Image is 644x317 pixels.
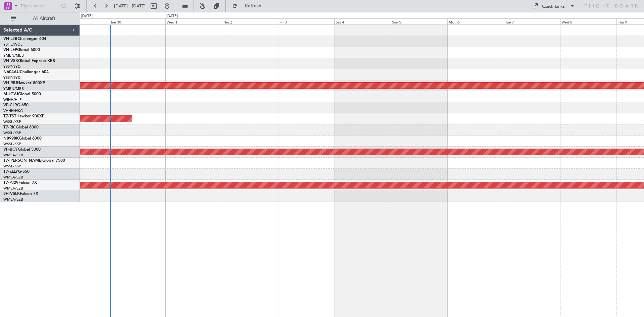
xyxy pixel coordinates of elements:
span: M-JGVJ [3,92,18,96]
button: All Aircraft [7,13,73,24]
a: YSSY/SYD [3,64,20,69]
div: Wed 8 [560,18,616,24]
div: Quick Links [542,3,565,10]
span: Refresh [239,4,267,8]
span: T7-PJ29 [3,181,18,185]
a: WSSL/XSP [3,142,21,147]
span: VP-BCY [3,148,18,152]
span: VH-L2B [3,37,17,41]
span: VH-LEP [3,48,17,52]
span: All Aircraft [17,16,71,21]
div: Fri 3 [278,18,334,24]
a: T7-RICGlobal 6000 [3,125,39,129]
a: T7-PJ29Falcon 7X [3,181,37,185]
span: T7-[PERSON_NAME] [3,159,42,163]
div: [DATE] [81,13,93,19]
a: WSSL/XSP [3,164,21,169]
div: Tue 30 [109,18,165,24]
a: VH-VSKGlobal Express XRS [3,59,55,63]
a: YMEN/MEB [3,53,24,58]
a: YSSY/SYD [3,75,20,80]
a: YMEN/MEB [3,86,24,91]
a: VH-RIUHawker 800XP [3,81,45,85]
a: WIHH/HLP [3,97,22,102]
a: WMSA/SZB [3,186,23,191]
a: N8998KGlobal 6000 [3,137,42,141]
div: Tue 7 [504,18,560,24]
span: 9H-VSLK [3,192,20,196]
a: T7-[PERSON_NAME]Global 7500 [3,159,65,163]
a: WMSA/SZB [3,175,23,180]
span: N8998K [3,137,19,141]
a: VHHH/HKG [3,108,23,113]
button: Quick Links [529,1,578,11]
span: T7-RIC [3,125,16,129]
span: T7-ELLY [3,170,18,174]
span: T7-TST [3,114,16,118]
div: Sat 4 [334,18,391,24]
span: VH-RIU [3,81,17,85]
div: Wed 1 [165,18,222,24]
input: Trip Number [20,1,59,11]
a: YSHL/WOL [3,42,22,47]
div: Thu 2 [222,18,278,24]
a: WMSA/SZB [3,197,23,202]
a: VP-BCYGlobal 5000 [3,148,41,152]
a: VH-LEPGlobal 6000 [3,48,40,52]
a: N604AUChallenger 604 [3,70,49,74]
a: 9H-VSLKFalcon 7X [3,192,38,196]
span: VH-VSK [3,59,18,63]
span: [DATE] - [DATE] [114,3,146,9]
a: M-JGVJGlobal 5000 [3,92,41,96]
a: T7-ELLYG-550 [3,170,30,174]
span: N604AU [3,70,20,74]
a: VH-L2BChallenger 604 [3,37,46,41]
a: WSSL/XSP [3,119,21,124]
div: Sun 5 [391,18,447,24]
a: WMSA/SZB [3,153,23,158]
div: [DATE] [166,13,178,19]
button: Refresh [229,1,269,11]
a: T7-TSTHawker 900XP [3,114,44,118]
a: WSSL/XSP [3,130,21,136]
div: Mon 29 [53,18,109,24]
div: Mon 6 [447,18,504,24]
a: VP-CJRG-650 [3,103,29,107]
span: VP-CJR [3,103,17,107]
